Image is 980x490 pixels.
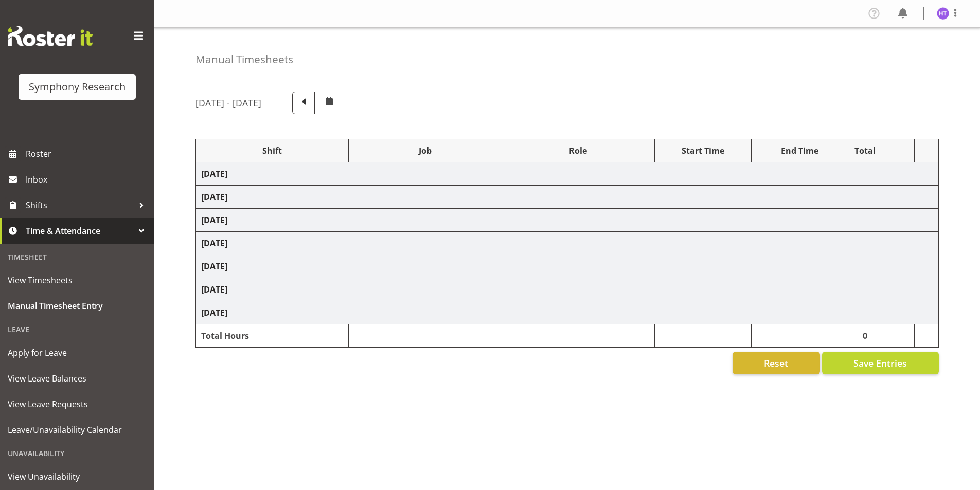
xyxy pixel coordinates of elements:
a: View Timesheets [3,267,152,293]
div: Job [354,144,496,157]
td: [DATE] [196,209,939,232]
span: Save Entries [853,356,907,370]
div: Timesheet [3,246,152,267]
div: Symphony Research [29,79,126,95]
span: Time & Attendance [26,223,134,239]
td: [DATE] [196,255,939,278]
span: Manual Timesheet Entry [8,298,147,314]
td: [DATE] [196,278,939,301]
span: Reset [764,356,788,370]
span: Roster [26,146,149,161]
span: View Leave Balances [8,371,147,386]
span: Inbox [26,172,149,187]
span: View Timesheets [8,273,147,288]
div: Unavailability [3,443,152,464]
a: Leave/Unavailability Calendar [3,417,152,443]
td: [DATE] [196,232,939,255]
h4: Manual Timesheets [195,53,293,65]
button: Save Entries [822,352,939,374]
h5: [DATE] - [DATE] [195,97,261,108]
span: View Leave Requests [8,396,147,412]
span: Leave/Unavailability Calendar [8,422,147,438]
div: End Time [757,144,843,157]
div: Start Time [660,144,746,157]
button: Reset [733,352,820,374]
td: [DATE] [196,301,939,324]
div: Total [853,144,877,157]
div: Shift [201,144,343,157]
div: Leave [3,319,152,340]
span: View Unavailability [8,469,147,484]
a: View Leave Balances [3,366,152,391]
a: View Leave Requests [3,391,152,417]
td: 0 [848,324,882,348]
td: [DATE] [196,162,939,186]
td: [DATE] [196,186,939,209]
span: Shifts [26,197,134,213]
a: View Unavailability [3,464,152,489]
a: Manual Timesheet Entry [3,293,152,319]
td: Total Hours [196,324,349,348]
span: Apply for Leave [8,345,147,360]
div: Role [507,144,649,157]
img: hal-thomas1264.jpg [937,7,949,20]
a: Apply for Leave [3,340,152,366]
img: Rosterit website logo [8,26,93,46]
